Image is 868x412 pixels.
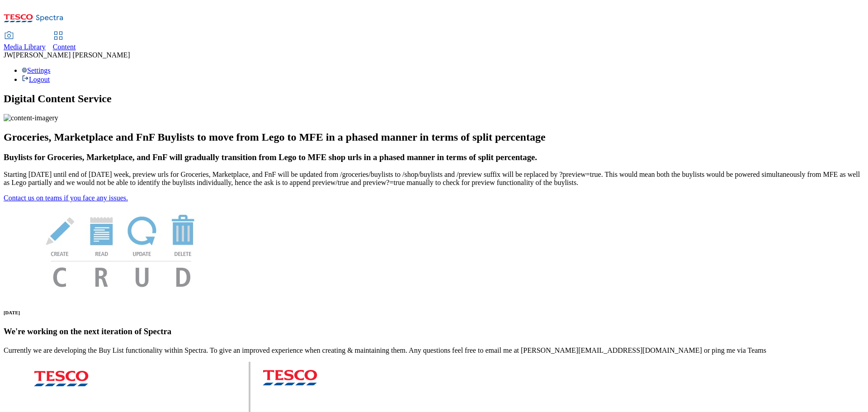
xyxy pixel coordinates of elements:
p: Starting [DATE] until end of [DATE] week, preview urls for Groceries, Marketplace, and FnF will b... [4,170,864,187]
span: JW [4,51,13,59]
h3: We're working on the next iteration of Spectra [4,327,864,336]
span: Media Library [4,43,46,51]
h3: Buylists for Groceries, Marketplace, and FnF will gradually transition from Lego to MFE shop urls... [4,152,864,162]
h6: [DATE] [4,310,864,315]
img: News Image [4,202,239,297]
img: content-imagery [4,114,58,122]
a: Content [53,32,76,51]
a: Logout [22,76,50,83]
a: Media Library [4,32,46,51]
span: [PERSON_NAME] [PERSON_NAME] [13,51,130,59]
h1: Digital Content Service [4,93,864,105]
a: Contact us on teams if you face any issues. [4,194,128,202]
span: Content [53,43,76,51]
p: Currently we are developing the Buy List functionality within Spectra. To give an improved experi... [4,346,864,355]
h2: Groceries, Marketplace and FnF Buylists to move from Lego to MFE in a phased manner in terms of s... [4,131,864,143]
a: Settings [22,66,51,74]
